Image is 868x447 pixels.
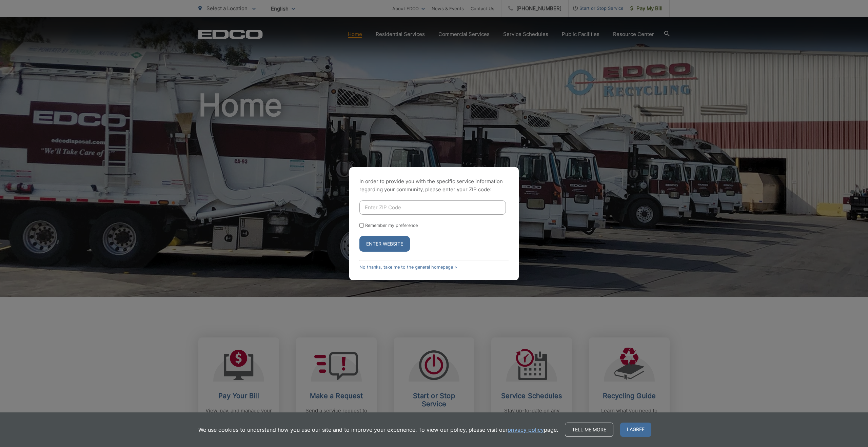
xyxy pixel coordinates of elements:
input: Enter ZIP Code [359,200,506,215]
a: No thanks, take me to the general homepage > [359,265,457,270]
a: privacy policy [508,426,544,434]
button: Enter Website [359,236,410,252]
a: Tell me more [565,423,613,437]
label: Remember my preference [365,223,418,228]
p: We use cookies to understand how you use our site and to improve your experience. To view our pol... [198,426,558,434]
span: I agree [620,423,651,437]
p: In order to provide you with the specific service information regarding your community, please en... [359,177,509,194]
